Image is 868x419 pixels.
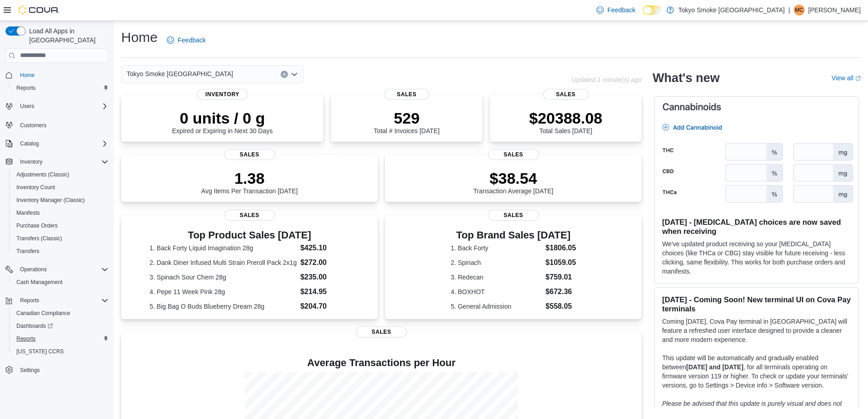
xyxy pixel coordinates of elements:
[9,332,112,345] button: Reports
[20,140,39,147] span: Catalog
[16,197,85,204] span: Inventory Manager (Classic)
[662,295,851,313] h3: [DATE] - Coming Soon! New terminal UI on Cova Pay terminals
[13,333,39,344] a: Reports
[16,364,108,376] span: Settings
[16,184,55,191] span: Inventory Count
[662,317,851,344] p: Coming [DATE], Cova Pay terminal in [GEOGRAPHIC_DATA] will feature a refreshed user interface des...
[13,321,108,331] span: Dashboards
[16,209,40,217] span: Manifests
[13,246,108,257] span: Transfers
[571,76,642,83] p: Updated 1 minute(s) ago
[13,333,108,344] span: Reports
[662,217,851,236] h3: [DATE] - [MEDICAL_DATA] choices are now saved when receiving
[9,345,112,358] button: [US_STATE] CCRS
[300,257,349,268] dd: $272.00
[13,83,108,93] span: Reports
[149,302,297,311] dt: 5. Big Bag O Buds Blueberry Dream 28g
[13,169,73,180] a: Adjustments (Classic)
[9,307,112,320] button: Canadian Compliance
[473,169,554,195] div: Transaction Average [DATE]
[451,230,576,241] h3: Top Brand Sales [DATE]
[2,263,112,276] button: Operations
[16,235,62,242] span: Transfers (Classic)
[13,220,108,231] span: Purchase Orders
[13,182,108,193] span: Inventory Count
[545,243,576,253] dd: $1806.05
[473,169,554,187] p: $38.54
[13,246,43,257] a: Transfers
[172,109,273,134] div: Expired or Expiring in Next 30 Days
[149,287,297,296] dt: 4. Pepe 11 Week Pink 28g
[16,101,108,112] span: Users
[300,286,349,297] dd: $214.95
[2,363,112,377] button: Settings
[374,109,439,134] div: Total # Invoices [DATE]
[16,279,62,286] span: Cash Management
[149,273,297,282] dt: 3. Spinach Sour Chem 28g
[16,310,70,317] span: Canadian Compliance
[13,182,59,193] a: Inventory Count
[9,168,112,181] button: Adjustments (Classic)
[13,233,66,244] a: Transfers (Classic)
[13,220,62,231] a: Purchase Orders
[795,5,804,16] span: MC
[788,5,790,16] p: |
[16,248,39,255] span: Transfers
[374,109,439,127] p: 529
[662,353,851,390] p: This update will be automatically and gradually enabled between , for all terminals operating on ...
[20,266,47,273] span: Operations
[13,207,108,218] span: Manifests
[855,76,861,81] svg: External link
[529,109,602,134] div: Total Sales [DATE]
[13,195,108,206] span: Inventory Manager (Classic)
[593,1,639,19] a: Feedback
[16,295,43,306] button: Reports
[13,308,74,319] a: Canadian Compliance
[281,71,288,78] button: Clear input
[545,301,576,312] dd: $558.05
[20,72,35,79] span: Home
[16,156,108,167] span: Inventory
[20,367,40,374] span: Settings
[20,158,42,166] span: Inventory
[13,308,108,319] span: Canadian Compliance
[16,69,108,81] span: Home
[643,5,662,15] input: Dark Mode
[16,156,46,167] button: Inventory
[451,258,542,267] dt: 2. Spinach
[356,326,407,337] span: Sales
[16,264,108,275] span: Operations
[13,277,66,288] a: Cash Management
[9,245,112,258] button: Transfers
[16,70,38,81] a: Home
[488,210,539,221] span: Sales
[529,109,602,127] p: $20388.08
[16,295,108,306] span: Reports
[13,321,56,331] a: Dashboards
[545,286,576,297] dd: $672.36
[20,103,34,110] span: Users
[5,65,108,400] nav: Complex example
[678,5,785,16] p: Tokyo Smoke [GEOGRAPHIC_DATA]
[9,276,112,289] button: Cash Management
[201,169,298,187] p: 1.38
[13,169,108,180] span: Adjustments (Classic)
[178,36,205,45] span: Feedback
[16,84,36,92] span: Reports
[13,195,88,206] a: Inventory Manager (Classic)
[224,149,275,160] span: Sales
[543,89,589,100] span: Sales
[197,89,248,100] span: Inventory
[149,230,349,241] h3: Top Product Sales [DATE]
[300,301,349,312] dd: $204.70
[451,243,542,253] dt: 1. Back Forty
[16,138,42,149] button: Catalog
[488,149,539,160] span: Sales
[18,5,59,15] img: Cova
[163,31,209,49] a: Feedback
[121,28,158,47] h1: Home
[13,207,43,218] a: Manifests
[794,5,805,16] div: Mitchell Catalano
[300,272,349,283] dd: $235.00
